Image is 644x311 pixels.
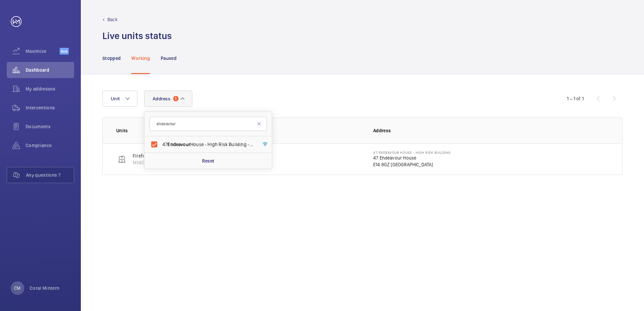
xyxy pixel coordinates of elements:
p: Coral Mintern [30,285,60,291]
img: elevator.svg [118,155,126,163]
p: Address [373,127,609,134]
p: Units [116,127,362,134]
p: Working [131,55,150,62]
span: Beta [60,48,69,55]
p: Paused [161,55,176,62]
p: 47 Endeavour House [373,154,451,161]
p: Firefighting - EPL Passenger Lift No 2 [133,152,211,159]
p: Stopped [102,55,121,62]
p: E14 8GZ [GEOGRAPHIC_DATA] [373,161,451,168]
span: 1 [173,96,179,101]
p: Reset [202,158,215,164]
p: 47 Endeavour House - High Risk Building [373,150,451,154]
span: Any questions ? [26,172,74,178]
span: Compliance [26,142,74,149]
p: CM [14,285,21,291]
span: Address [153,96,170,101]
span: Interventions [26,104,74,111]
span: Maximize [26,48,60,55]
input: Search by address [150,117,267,131]
span: Unit [111,96,120,101]
button: Unit [102,91,137,107]
div: 1 – 1 of 1 [567,95,584,102]
span: Dashboard [26,67,74,73]
span: 47 House - High Risk Building - 47 [STREET_ADDRESS] [162,141,255,148]
button: Address1 [144,91,192,107]
p: Back [107,16,118,23]
h1: Live units status [102,30,172,42]
span: Endeavour [167,142,190,147]
p: M56080 [133,159,211,166]
span: Documents [26,123,74,130]
span: My addresses [26,85,74,92]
